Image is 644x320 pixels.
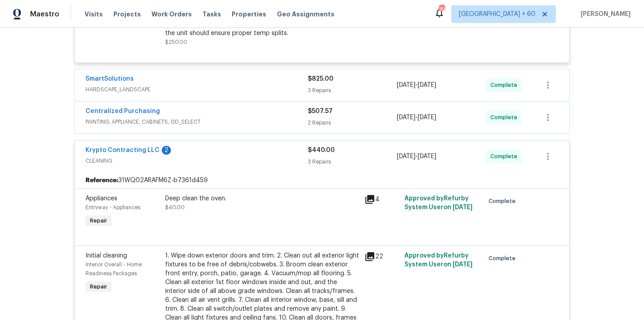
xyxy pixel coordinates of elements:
[85,85,308,94] span: HARDSCAPE_LANDSCAPE
[453,204,473,211] span: [DATE]
[85,205,140,210] span: Entryway - Appliances
[418,82,436,88] span: [DATE]
[577,10,631,19] span: [PERSON_NAME]
[418,153,436,160] span: [DATE]
[85,76,134,82] a: SmartSolutions
[85,147,159,153] a: Krypto Contracting LLC
[308,147,335,153] span: $440.00
[365,251,399,262] div: 22
[85,262,142,276] span: Interior Overall - Home Readiness Packages
[85,117,308,126] span: PAINTING, APPLIANCE, CABINETS, OD_SELECT
[151,10,192,19] span: Work Orders
[113,10,141,19] span: Projects
[85,156,308,165] span: CLEANING
[453,261,473,268] span: [DATE]
[308,118,397,127] div: 2 Repairs
[308,157,397,166] div: 3 Repairs
[86,216,111,225] span: Repair
[85,176,118,185] b: Reference:
[397,82,415,88] span: [DATE]
[438,5,445,14] div: 755
[30,10,59,19] span: Maestro
[75,172,569,188] div: 31WQ02ARAFM6Z-b7361d459
[85,108,160,114] a: Centralized Purchasing
[165,39,187,45] span: $250.00
[85,195,117,202] span: Appliances
[85,10,103,19] span: Visits
[404,195,473,211] span: Approved by Refurby System User on
[397,152,436,161] span: -
[418,114,436,121] span: [DATE]
[165,205,185,210] span: $40.00
[397,81,436,90] span: -
[490,113,521,122] span: Complete
[162,146,171,155] div: 2
[308,76,334,82] span: $825.00
[489,254,519,263] span: Complete
[490,81,521,90] span: Complete
[86,282,111,291] span: Repair
[397,113,436,122] span: -
[277,10,334,19] span: Geo Assignments
[365,194,399,205] div: 4
[397,153,415,160] span: [DATE]
[232,10,266,19] span: Properties
[489,197,519,206] span: Complete
[397,114,415,121] span: [DATE]
[404,253,473,268] span: Approved by Refurby System User on
[490,152,521,161] span: Complete
[308,108,333,114] span: $507.57
[459,10,535,19] span: [GEOGRAPHIC_DATA] + 60
[202,11,221,17] span: Tasks
[165,194,359,203] div: Deep clean the oven.
[85,253,127,259] span: Initial cleaning
[308,86,397,95] div: 3 Repairs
